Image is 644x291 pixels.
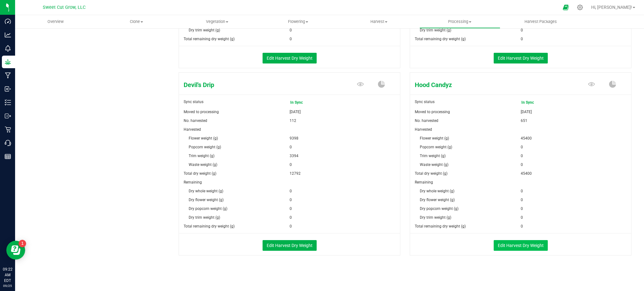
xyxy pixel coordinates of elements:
span: 0 [521,187,523,195]
p: 09/25 [3,283,12,288]
button: Edit Harvest Dry Weight [263,240,317,251]
span: 112 [290,116,296,125]
span: Flower weight (g) [420,136,449,140]
span: No. harvested [184,118,207,123]
span: 0 [521,160,523,169]
span: No. harvested [415,118,438,123]
span: Processing [420,19,500,25]
span: Sweet Cut Grow, LLC [43,5,86,10]
span: Devil's Drip [179,80,326,90]
span: [DATE] [290,107,301,116]
span: 0 [290,143,292,151]
span: 0 [521,213,523,222]
span: Overview [39,19,72,25]
p: 09:22 AM EDT [3,266,12,283]
a: Clone [96,15,177,28]
span: In Sync [521,98,547,107]
span: 0 [290,213,292,222]
span: Waste weight (g) [189,162,217,167]
span: 651 [521,116,527,125]
span: Waste weight (g) [420,162,448,167]
span: Dry trim weight (g) [189,28,220,32]
span: Dry trim weight (g) [420,215,451,220]
button: Edit Harvest Dry Weight [494,240,548,251]
span: 0 [521,204,523,213]
inline-svg: Retail [5,126,11,133]
span: Hood Candyz [410,80,558,90]
span: Total remaining dry weight (g) [415,224,466,228]
span: Dry whole weight (g) [420,189,454,193]
span: Total remaining dry weight (g) [415,37,466,41]
inline-svg: Grow [5,59,11,65]
span: Dry popcorn weight (g) [420,206,458,211]
span: Sync status [415,100,435,104]
span: Total remaining dry weight (g) [184,37,235,41]
span: Moved to processing [184,110,219,114]
inline-svg: Analytics [5,32,11,38]
span: In Sync [290,98,315,107]
span: Total dry weight (g) [184,171,216,176]
span: Trim weight (g) [189,154,214,158]
span: 0 [290,160,292,169]
span: Flowering [258,19,338,25]
span: 45400 [521,169,532,178]
span: 0 [290,26,292,35]
a: Harvest [339,15,419,28]
span: Hi, [PERSON_NAME]! [591,5,632,10]
span: Dry whole weight (g) [189,189,223,193]
span: 0 [290,204,292,213]
a: Harvest Packages [500,15,581,28]
span: Clone [96,19,176,25]
span: Harvested [184,127,201,132]
inline-svg: Monitoring [5,45,11,52]
span: Dry trim weight (g) [189,215,220,220]
span: Harvested [415,127,432,132]
a: Flowering [258,15,338,28]
span: Popcorn weight (g) [420,145,452,149]
span: 0 [290,187,292,195]
span: 3394 [290,151,298,160]
button: Edit Harvest Dry Weight [494,53,548,63]
span: Popcorn weight (g) [189,145,221,149]
button: Edit Harvest Dry Weight [263,53,317,63]
span: 0 [290,222,292,231]
span: 0 [290,195,292,204]
span: 9398 [290,134,298,143]
span: Flower weight (g) [189,136,218,140]
span: 0 [521,26,523,35]
a: Vegetation [177,15,258,28]
span: Remaining [184,180,202,184]
inline-svg: Manufacturing [5,72,11,79]
span: Vegetation [177,19,257,25]
span: 0 [521,222,523,231]
div: Manage settings [576,4,584,10]
span: 0 [521,151,523,160]
span: [DATE] [521,107,532,116]
inline-svg: Inbound [5,86,11,92]
span: Harvest Packages [516,19,565,25]
span: Harvest [339,19,419,25]
inline-svg: Outbound [5,113,11,119]
span: 0 [521,35,523,43]
span: 45400 [521,134,532,143]
span: Moved to processing [415,110,450,114]
a: Processing [419,15,500,28]
span: In Sync [521,97,547,107]
span: 12792 [290,169,301,178]
a: Overview [15,15,96,28]
inline-svg: Dashboard [5,18,11,25]
span: Dry trim weight (g) [420,28,451,32]
span: 0 [290,35,292,43]
iframe: Resource center [6,241,25,260]
span: 0 [521,195,523,204]
span: Trim weight (g) [420,154,446,158]
span: Open Ecommerce Menu [559,1,573,14]
iframe: Resource center unread badge [19,240,26,247]
span: Total dry weight (g) [415,171,447,176]
span: Total remaining dry weight (g) [184,224,235,228]
inline-svg: Inventory [5,99,11,106]
span: In Sync [290,97,316,107]
span: Dry popcorn weight (g) [189,206,227,211]
span: Remaining [415,180,433,184]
